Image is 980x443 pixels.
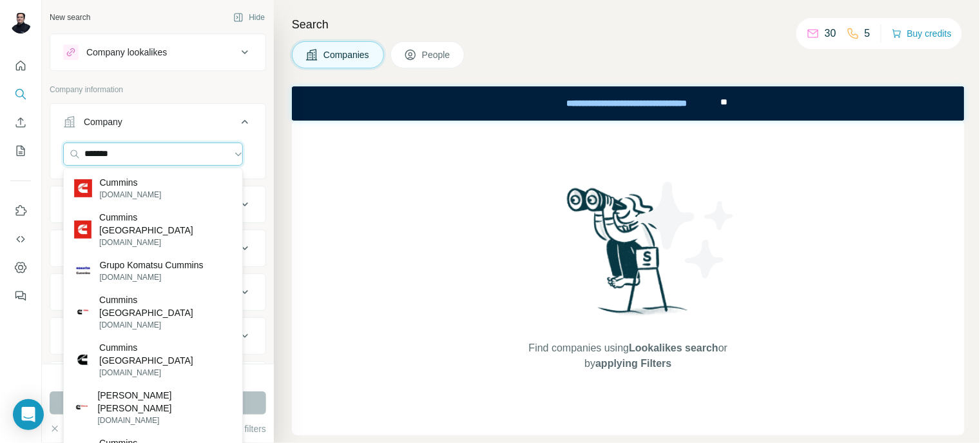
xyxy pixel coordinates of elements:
img: Surfe Illustration - Woman searching with binoculars [561,184,695,328]
p: 5 [865,26,870,41]
p: [DOMAIN_NAME] [97,415,231,426]
p: Cummins [GEOGRAPHIC_DATA] [99,211,232,237]
p: Grupo Komatsu Cummins [100,259,204,271]
span: Find companies using or by [525,340,731,371]
p: Company information [50,84,266,95]
img: Avatar [10,13,31,34]
button: Use Surfe on LinkedIn [10,199,31,222]
button: Use Surfe API [10,228,31,251]
button: My lists [10,139,31,162]
h4: Search [292,15,965,34]
div: New search [50,12,90,23]
p: [PERSON_NAME] [PERSON_NAME] [97,389,231,415]
button: Dashboard [10,256,31,279]
span: Lookalikes search [629,342,718,353]
div: Company lookalikes [86,46,167,59]
img: Cummins México [74,351,92,369]
p: Cummins [100,176,162,189]
span: Companies [323,48,370,61]
img: Cummins India [74,221,92,239]
img: Cummins Chile [74,303,92,321]
p: Cummins [GEOGRAPHIC_DATA] [99,341,232,367]
button: Quick start [10,54,31,77]
button: Enrich CSV [10,111,31,134]
p: [DOMAIN_NAME] [100,189,162,201]
p: [DOMAIN_NAME] [99,237,232,248]
p: Cummins [GEOGRAPHIC_DATA] [99,293,232,319]
span: People [422,48,452,61]
p: [DOMAIN_NAME] [100,271,204,283]
p: [DOMAIN_NAME] [99,367,232,379]
div: Company [84,115,122,128]
div: Open Intercom Messenger [13,399,44,430]
button: Search [10,83,31,106]
button: Clear [50,422,86,435]
button: Company lookalikes [50,37,265,68]
span: applying Filters [595,358,671,369]
button: Buy credits [892,25,952,43]
img: Alesso Cummins [74,400,90,416]
button: Hide [224,8,274,27]
button: HQ location [50,233,265,264]
button: Company [50,106,265,143]
button: Annual revenue ($) [50,277,265,308]
img: Cummins [74,179,92,197]
p: 30 [825,26,836,41]
iframe: Banner [292,86,965,121]
button: Industry [50,189,265,220]
button: Employees (size) [50,320,265,351]
button: Feedback [10,284,31,308]
p: [DOMAIN_NAME] [99,319,232,331]
img: Grupo Komatsu Cummins [74,262,92,280]
img: Surfe Illustration - Stars [628,172,744,288]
